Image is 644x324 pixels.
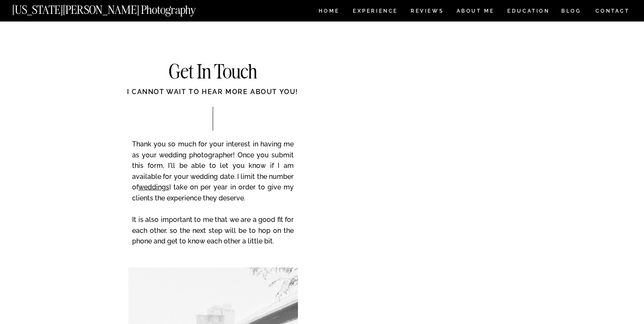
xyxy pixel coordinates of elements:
a: [US_STATE][PERSON_NAME] Photography [12,4,224,11]
a: CONTACT [595,6,630,16]
h2: Get In Touch [128,62,298,83]
a: weddings [138,183,169,191]
a: HOME [317,8,341,16]
a: Experience [353,8,397,16]
a: REVIEWS [411,8,442,16]
a: ABOUT ME [456,8,495,16]
a: BLOG [561,8,582,16]
a: EDUCATION [506,8,551,16]
div: I cannot wait to hear more about you! [94,87,331,106]
p: Thank you so much for your interest in having me as your wedding photographer! Once you submit th... [132,139,294,259]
